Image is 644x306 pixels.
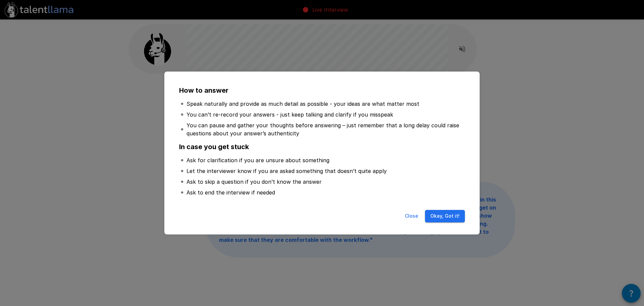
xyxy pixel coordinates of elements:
[186,188,275,196] p: Ask to end the interview if needed
[186,167,387,175] p: Let the interviewer know if you are asked something that doesn’t quite apply
[186,121,464,137] p: You can pause and gather your thoughts before answering – just remember that a long delay could r...
[401,210,422,222] button: Close
[425,210,465,222] button: Okay, Got it!
[179,143,249,151] b: In case you get stuck
[179,86,228,94] b: How to answer
[186,111,393,119] p: You can’t re-record your answers - just keep talking and clarify if you misspeak
[186,100,419,108] p: Speak naturally and provide as much detail as possible - your ideas are what matter most
[186,156,329,164] p: Ask for clarification if you are unsure about something
[186,178,322,186] p: Ask to skip a question if you don’t know the answer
